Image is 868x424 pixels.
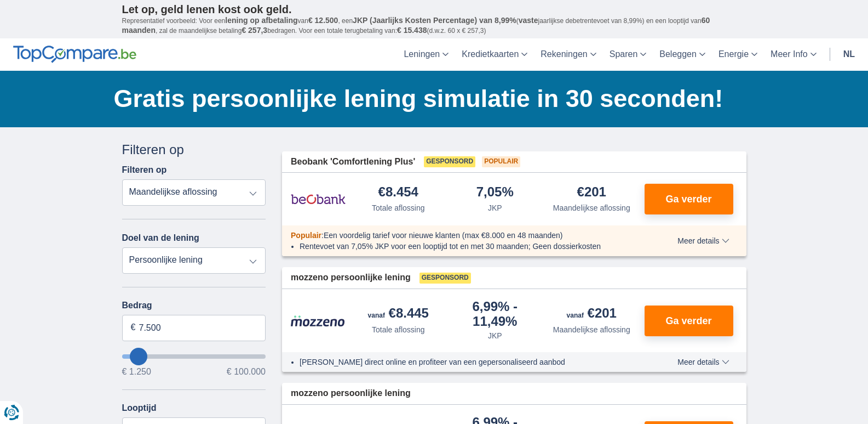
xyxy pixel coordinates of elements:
[488,202,502,213] div: JKP
[122,16,710,35] span: 60 maanden
[677,358,729,366] span: Meer details
[669,358,737,366] button: Meer details
[227,368,266,376] span: € 100.000
[424,156,475,167] span: Gesponsord
[372,324,425,335] div: Totale aflossing
[712,38,764,71] a: Energie
[567,307,617,322] div: €201
[300,241,637,252] li: Rentevoet van 7,05% JKP voor een looptijd tot en met 30 maanden; Geen dossierkosten
[291,231,321,240] span: Populair
[282,230,646,241] div: :
[419,273,471,284] span: Gesponsord
[451,300,539,328] div: 6,99%
[291,272,411,284] span: mozzeno persoonlijke lening
[300,357,637,368] li: [PERSON_NAME] direct online en profiteer van een gepersonaliseerd aanbod
[488,330,502,341] div: JKP
[291,185,346,213] img: product.pl.alt Beobank
[397,26,427,35] span: € 15.438
[122,233,199,243] label: Doel van de lening
[577,185,606,200] div: €201
[13,46,136,63] img: TopCompare
[122,368,151,376] span: € 1.250
[114,82,746,116] h1: Gratis persoonlijke lening simulatie in 30 seconden!
[482,156,520,167] span: Populair
[455,38,534,71] a: Kredietkaarten
[397,38,455,71] a: Leningen
[122,403,157,413] label: Looptijd
[291,387,411,400] span: mozzeno persoonlijke lening
[645,184,733,214] button: Ga verder
[837,38,861,71] a: nl
[308,16,338,25] span: € 12.500
[553,324,630,335] div: Maandelijkse aflossing
[378,185,418,200] div: €8.454
[324,231,563,240] span: Een voordelig tarief voor nieuwe klanten (max €8.000 en 48 maanden)
[534,38,602,71] a: Rekeningen
[122,165,167,175] label: Filteren op
[665,194,711,204] span: Ga verder
[519,16,538,25] span: vaste
[669,236,737,245] button: Meer details
[122,301,266,310] label: Bedrag
[653,38,712,71] a: Beleggen
[291,315,346,327] img: product.pl.alt Mozzeno
[764,38,823,71] a: Meer Info
[677,237,729,245] span: Meer details
[131,321,136,334] span: €
[603,38,653,71] a: Sparen
[372,202,425,213] div: Totale aflossing
[122,3,746,16] p: Let op, geld lenen kost ook geld.
[353,16,516,25] span: JKP (Jaarlijks Kosten Percentage) van 8,99%
[665,316,711,326] span: Ga verder
[225,16,297,25] span: lening op afbetaling
[553,202,630,213] div: Maandelijkse aflossing
[476,185,514,200] div: 7,05%
[291,156,415,168] span: Beobank 'Comfortlening Plus'
[368,307,429,322] div: €8.445
[122,140,266,159] div: Filteren op
[122,16,746,36] p: Representatief voorbeeld: Voor een van , een ( jaarlijkse debetrentevoet van 8,99%) en een loopti...
[242,26,267,35] span: € 257,3
[645,306,733,336] button: Ga verder
[122,354,266,359] input: wantToBorrow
